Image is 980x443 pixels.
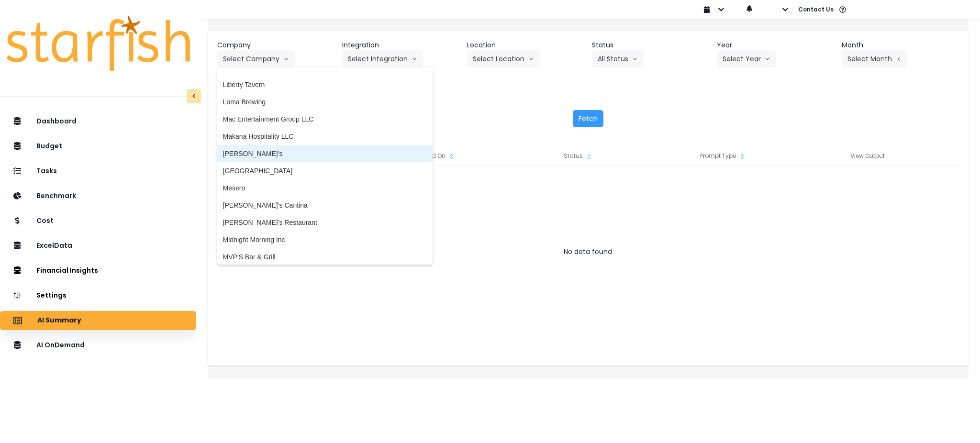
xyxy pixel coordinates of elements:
svg: arrow down line [283,54,289,64]
header: Month [842,40,959,50]
svg: sort [448,153,456,160]
span: [PERSON_NAME]'s [223,149,427,158]
ul: Select Companyarrow down line [217,67,433,265]
span: [PERSON_NAME]’s Cantina [223,200,427,210]
button: All Statusarrow down line [592,50,644,67]
header: Location [467,40,584,50]
button: Select Montharrow left line [842,50,907,67]
span: Mesero [223,183,427,193]
span: Mac Entertainment Group LLC [223,114,427,124]
p: Dashboard [36,117,77,125]
span: Makana Hospitality LLC [223,132,427,141]
header: Integration [342,40,459,50]
svg: arrow down line [632,54,638,64]
button: Fetch [573,110,603,127]
span: Midnight Morning Inc [223,235,427,244]
button: Select Locationarrow down line [467,50,540,67]
button: Select Integrationarrow down line [342,50,423,67]
span: MVP'S Bar & Grill [223,252,427,262]
p: Budget [36,142,62,150]
span: Loma Brewing [223,97,427,107]
svg: sort [585,153,593,160]
p: AI Summary [37,316,81,325]
div: View Output [795,146,940,166]
svg: sort [738,153,746,160]
header: Company [217,40,334,50]
div: Status [506,146,651,166]
p: Tasks [36,167,57,175]
span: [GEOGRAPHIC_DATA] [223,166,427,176]
span: [PERSON_NAME]'s Restaurant [223,218,427,227]
span: Liberty Tavern [223,80,427,89]
p: ExcelData [36,242,72,250]
header: Year [717,40,834,50]
div: Created On [362,146,506,166]
button: Select Yeararrow down line [717,50,776,67]
svg: arrow down line [412,54,417,64]
header: Status [592,40,709,50]
button: Select Companyarrow down line [217,50,295,67]
div: No data found [217,242,959,261]
p: AI OnDemand [36,341,85,349]
svg: arrow down line [765,54,770,64]
div: Prompt Type [651,146,795,166]
svg: arrow left line [896,54,902,64]
svg: arrow down line [528,54,534,64]
p: Benchmark [36,192,76,200]
p: Cost [36,217,54,225]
